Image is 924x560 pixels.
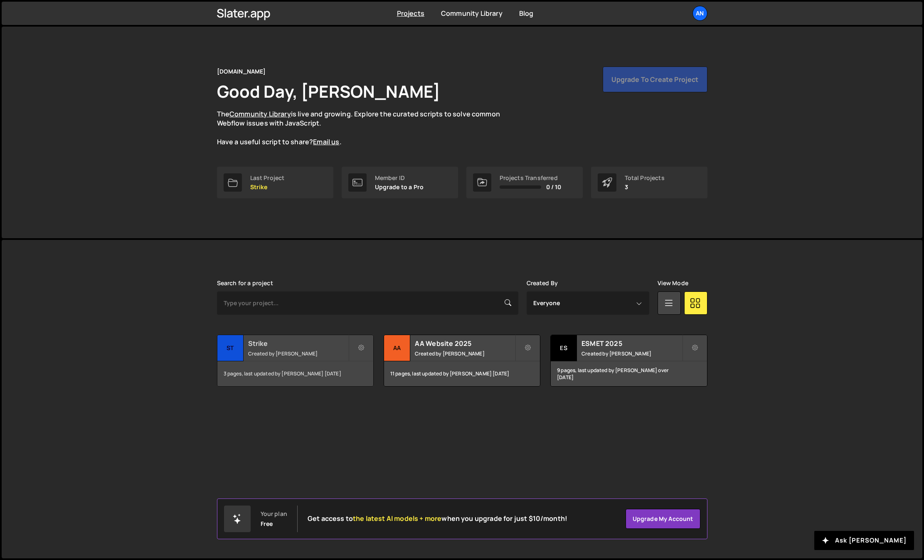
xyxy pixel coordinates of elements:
label: View Mode [658,280,688,286]
a: St Strike Created by [PERSON_NAME] 3 pages, last updated by [PERSON_NAME] [DATE] [217,335,374,387]
label: Search for a project [217,280,273,286]
a: Upgrade my account [626,509,700,529]
a: AA AA Website 2025 Created by [PERSON_NAME] 11 pages, last updated by [PERSON_NAME] [DATE] [384,335,540,387]
div: [DOMAIN_NAME] [217,67,266,76]
a: Last Project Strike [217,167,333,198]
button: Ask [PERSON_NAME] [814,531,914,550]
div: 3 pages, last updated by [PERSON_NAME] [DATE] [217,361,373,386]
div: Your plan [261,511,287,517]
small: Created by [PERSON_NAME] [582,350,682,357]
label: Created By [527,280,558,286]
div: Member ID [375,175,424,181]
a: Community Library [229,109,291,118]
h2: AA Website 2025 [415,339,515,348]
a: Community Library [441,9,503,18]
div: Free [261,521,273,527]
h2: Get access to when you upgrade for just $10/month! [308,515,567,523]
span: the latest AI models + more [353,514,441,523]
div: St [217,335,244,361]
p: Strike [250,184,285,190]
h2: ESMET 2025 [582,339,682,348]
a: Blog [519,9,534,18]
a: ES ESMET 2025 Created by [PERSON_NAME] 9 pages, last updated by [PERSON_NAME] over [DATE] [550,335,707,387]
div: 9 pages, last updated by [PERSON_NAME] over [DATE] [551,361,707,386]
h1: Good Day, [PERSON_NAME] [217,80,441,103]
h2: Strike [248,339,348,348]
a: Projects [397,9,424,18]
small: Created by [PERSON_NAME] [248,350,348,357]
span: 0 / 10 [546,184,562,190]
div: ES [551,335,577,361]
div: 11 pages, last updated by [PERSON_NAME] [DATE] [384,361,540,386]
div: Total Projects [625,175,665,181]
a: An [692,6,707,21]
p: Upgrade to a Pro [375,184,424,190]
div: Projects Transferred [500,175,562,181]
small: Created by [PERSON_NAME] [415,350,515,357]
p: 3 [625,184,665,190]
a: Email us [313,137,339,146]
p: The is live and growing. Explore the curated scripts to solve common Webflow issues with JavaScri... [217,109,516,147]
input: Type your project... [217,291,518,315]
div: Last Project [250,175,285,181]
div: AA [384,335,410,361]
